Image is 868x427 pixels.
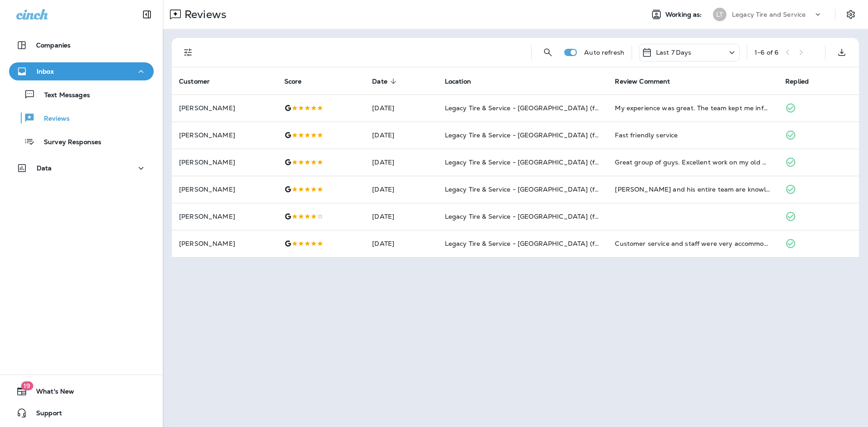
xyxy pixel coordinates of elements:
div: LT [713,8,726,21]
span: Score [284,77,314,85]
span: Legacy Tire & Service - [GEOGRAPHIC_DATA] (formerly Magic City Tire & Service) [445,185,700,193]
button: Companies [9,36,154,54]
p: Companies [36,42,71,49]
button: Support [9,404,154,422]
span: Replied [785,78,809,85]
td: [DATE] [365,230,437,257]
span: Date [372,77,399,85]
button: Settings [843,6,859,23]
span: Date [372,78,387,85]
button: Filters [179,43,197,61]
button: Reviews [9,108,154,127]
p: Survey Responses [35,138,101,147]
div: Great group of guys. Excellent work on my old OBS Chevy. [615,158,771,167]
td: [DATE] [365,122,437,149]
p: Auto refresh [584,49,624,56]
span: Legacy Tire & Service - [GEOGRAPHIC_DATA] (formerly Magic City Tire & Service) [445,212,700,221]
td: [DATE] [365,149,437,176]
span: Location [445,77,483,85]
td: [DATE] [365,176,437,203]
p: Text Messages [35,91,90,100]
p: [PERSON_NAME] [179,131,270,139]
p: [PERSON_NAME] [179,240,270,247]
button: Search Reviews [539,43,557,61]
span: Review Comment [615,77,682,85]
p: Reviews [181,8,226,21]
div: Brian and his entire team are knowledgeable, friendly and gives fast and fair service [615,185,771,194]
span: Legacy Tire & Service - [GEOGRAPHIC_DATA] (formerly Magic City Tire & Service) [445,131,700,139]
p: Legacy Tire and Service [732,11,806,18]
td: [DATE] [365,94,437,122]
button: Survey Responses [9,132,154,151]
button: Text Messages [9,85,154,104]
span: Replied [785,77,821,85]
p: [PERSON_NAME] [179,104,270,112]
span: Customer [179,77,222,85]
p: [PERSON_NAME] [179,186,270,193]
span: Legacy Tire & Service - [GEOGRAPHIC_DATA] (formerly Magic City Tire & Service) [445,239,700,248]
button: Inbox [9,62,154,80]
p: Last 7 Days [656,49,692,56]
button: Collapse Sidebar [134,5,160,23]
span: Support [27,409,62,420]
p: Reviews [35,115,70,123]
button: Export as CSV [833,43,851,61]
p: [PERSON_NAME] [179,213,270,220]
span: Review Comment [615,78,670,85]
span: What's New [27,388,74,399]
span: Legacy Tire & Service - [GEOGRAPHIC_DATA] (formerly Magic City Tire & Service) [445,158,700,166]
button: 19What's New [9,382,154,400]
div: Customer service and staff were very accommodating and thorough. I will continue patronizing Lega... [615,239,771,248]
div: Fast friendly service [615,131,771,140]
span: Customer [179,78,210,85]
div: My experience was great. The team kept me informed on what was going on with my vehicle. In addit... [615,103,771,113]
td: [DATE] [365,203,437,230]
span: Legacy Tire & Service - [GEOGRAPHIC_DATA] (formerly Magic City Tire & Service) [445,104,700,112]
span: Score [284,78,302,85]
p: [PERSON_NAME] [179,159,270,166]
span: 19 [21,381,33,390]
span: Location [445,78,471,85]
p: Data [37,164,52,172]
span: Working as: [665,11,704,19]
p: Inbox [37,68,54,75]
button: Data [9,159,154,177]
div: 1 - 6 of 6 [755,49,778,56]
